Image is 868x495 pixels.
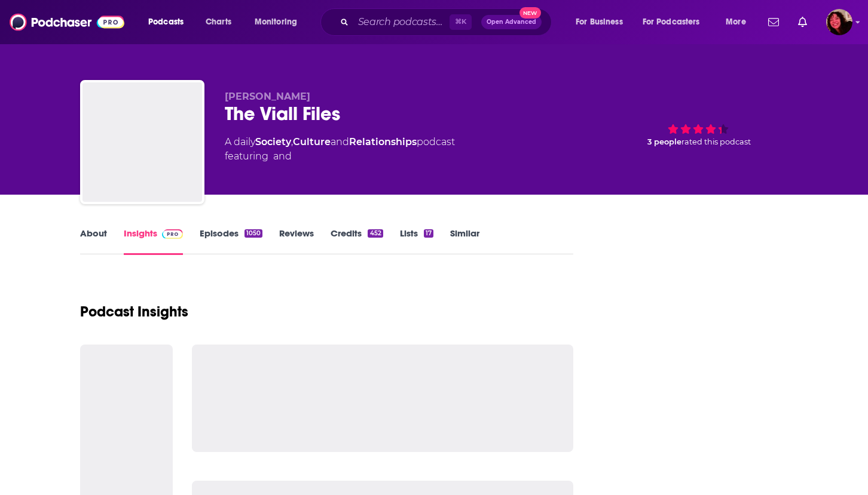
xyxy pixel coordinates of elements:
[424,229,433,238] div: 17
[647,137,681,146] span: 3 people
[225,135,455,164] div: A daily podcast
[635,13,717,32] button: open menu
[162,229,183,239] img: Podchaser Pro
[349,136,417,147] a: Relationships
[826,9,852,35] img: User Profile
[519,7,541,19] span: New
[332,8,563,36] div: Search podcasts, credits, & more...
[148,14,184,30] span: Podcasts
[450,227,479,255] a: Similar
[353,13,450,32] input: Search podcasts, credits, & more...
[273,149,292,164] span: and
[291,136,293,147] span: ,
[293,136,331,147] a: Culture
[225,91,310,102] span: [PERSON_NAME]
[826,9,852,35] span: Logged in as Kathryn-Musilek
[198,13,239,32] a: Charts
[244,229,262,238] div: 1050
[331,136,349,147] span: and
[681,137,751,146] span: rated this podcast
[124,227,183,255] a: InsightsPodchaser Pro
[225,149,455,164] span: featuring
[368,229,383,238] div: 452
[331,227,383,255] a: Credits452
[255,14,297,30] span: Monitoring
[763,12,784,32] a: Show notifications dropdown
[826,9,852,35] button: Show profile menu
[450,14,472,30] span: ⌘ K
[279,227,314,255] a: Reviews
[80,227,107,255] a: About
[609,91,788,165] div: 3 peoplerated this podcast
[206,14,231,30] span: Charts
[80,303,188,321] h1: Podcast Insights
[255,136,291,147] a: Society
[717,13,761,32] button: open menu
[567,13,638,32] button: open menu
[400,227,433,255] a: Lists17
[200,227,262,255] a: Episodes1050
[726,14,746,30] span: More
[10,11,124,33] img: Podchaser - Follow, Share and Rate Podcasts
[793,12,812,32] a: Show notifications dropdown
[140,13,199,32] button: open menu
[643,14,700,30] span: For Podcasters
[576,14,623,30] span: For Business
[481,15,542,29] button: Open AdvancedNew
[487,19,536,25] span: Open Advanced
[246,13,313,32] button: open menu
